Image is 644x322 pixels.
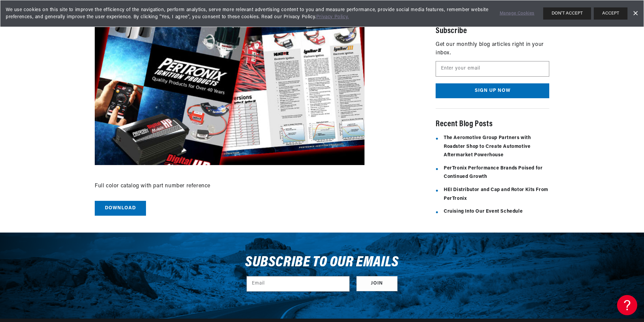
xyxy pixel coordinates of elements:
[316,15,349,20] a: Privacy Policy.
[95,183,210,189] span: Full color catalog with part number reference
[436,40,549,57] p: Get our monthly blog articles right in your inbox.
[6,6,490,21] span: We use cookies on this site to improve the efficiency of the navigation, perform analytics, serve...
[444,209,523,214] a: Cruising Into Our Event Schedule
[500,10,534,17] a: Manage Cookies
[356,276,398,291] button: Subscribe
[543,7,591,20] button: DON'T ACCEPT
[436,83,549,98] button: Subscribe
[444,135,531,158] a: The Aeromotive Group Partners with Roadster Shop to Create Automotive Aftermarket Powerhouse
[436,61,549,76] input: Email
[594,7,627,20] button: ACCEPT
[95,201,146,216] a: Download
[245,256,399,269] h3: Subscribe to our emails
[436,26,549,37] h5: Subscribe
[95,13,364,165] img: Pertronix Ignition Catalog
[436,119,549,130] h5: Recent Blog Posts
[630,8,640,19] a: Dismiss Banner
[247,276,349,291] input: Email
[444,165,543,179] a: PerTronix Performance Brands Poised for Continued Growth
[444,187,548,201] a: HEI Distributor and Cap and Rotor Kits From PerTronix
